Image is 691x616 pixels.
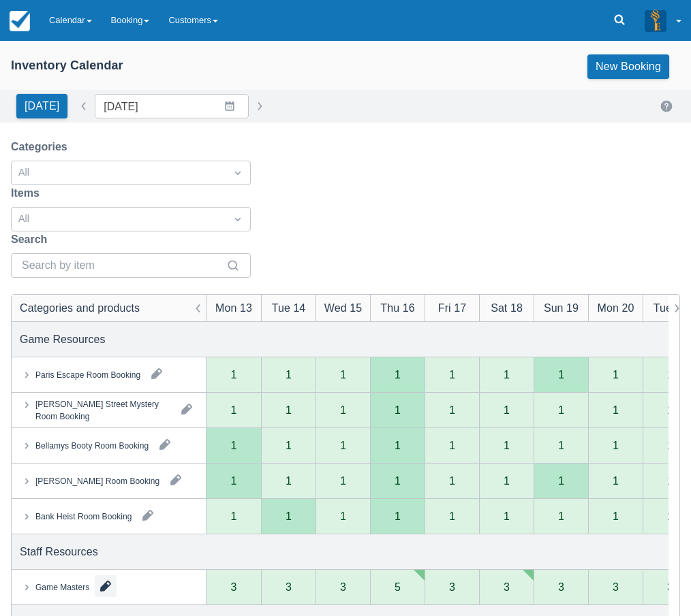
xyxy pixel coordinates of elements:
div: 3 [449,582,455,593]
input: Search by item [22,253,224,278]
div: 1 [613,476,619,487]
div: Fri 17 [438,300,466,317]
div: Mon 13 [215,300,252,317]
div: 1 [558,370,564,380]
div: 1 [613,405,619,416]
div: 1 [613,370,619,380]
div: Sun 19 [544,300,579,317]
div: Mon 20 [598,300,634,317]
div: 1 [504,405,510,416]
div: 1 [558,476,564,487]
div: 1 [395,440,401,451]
div: 1 [667,370,673,380]
div: Bellamys Booty Room Booking [35,440,149,452]
div: [PERSON_NAME] Room Booking [35,475,159,487]
div: Thu 16 [380,300,414,317]
div: 3 [504,582,510,593]
div: 1 [613,440,619,451]
div: 1 [231,511,237,522]
div: Tue 14 [272,300,306,317]
div: 1 [340,476,346,487]
div: Categories and products [20,300,140,317]
div: 1 [449,370,455,380]
div: 1 [231,405,237,416]
div: 1 [613,511,619,522]
div: 1 [340,370,346,380]
div: Inventory Calendar [11,58,123,74]
div: 1 [395,405,401,416]
div: 1 [667,440,673,451]
img: checkfront-main-nav-mini-logo.png [10,11,30,31]
div: 1 [286,440,292,451]
div: 3 [667,582,673,593]
input: Date [95,94,249,118]
div: 1 [449,476,455,487]
div: 3 [340,582,346,593]
label: Items [11,185,45,201]
div: 3 [558,582,564,593]
div: 1 [449,405,455,416]
div: 1 [449,511,455,522]
span: Dropdown icon [231,212,245,226]
div: 1 [340,405,346,416]
div: 1 [667,511,673,522]
label: Search [11,231,52,248]
span: Dropdown icon [231,166,245,180]
div: 1 [340,440,346,451]
div: 1 [449,440,455,451]
div: 1 [667,405,673,416]
div: 1 [558,405,564,416]
a: New Booking [587,54,669,79]
label: Categories [11,139,73,155]
div: 1 [558,511,564,522]
div: 1 [231,476,237,487]
img: A3 [645,10,666,31]
div: 1 [504,440,510,451]
div: 1 [340,511,346,522]
div: 1 [286,370,292,380]
div: 3 [286,582,292,593]
button: [DATE] [16,94,67,118]
div: 1 [558,440,564,451]
div: 1 [395,511,401,522]
div: Tue 21 [654,300,688,317]
div: 3 [613,582,619,593]
div: 1 [395,476,401,487]
div: Staff Resources [20,544,98,560]
div: Sat 18 [491,300,523,317]
div: Paris Escape Room Booking [35,369,140,381]
div: 1 [395,370,401,380]
div: 1 [667,476,673,487]
div: Game Masters [35,581,89,594]
div: 1 [504,370,510,380]
div: 5 [395,582,401,593]
div: 1 [286,511,292,522]
div: 1 [504,476,510,487]
div: Wed 15 [324,300,362,317]
div: 1 [231,370,237,380]
div: 1 [231,440,237,451]
div: [PERSON_NAME] Street Mystery Room Booking [35,398,170,423]
div: 1 [504,511,510,522]
div: 1 [286,476,292,487]
div: 1 [286,405,292,416]
div: Bank Heist Room Booking [35,510,132,523]
div: Game Resources [20,331,106,348]
div: 3 [231,582,237,593]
